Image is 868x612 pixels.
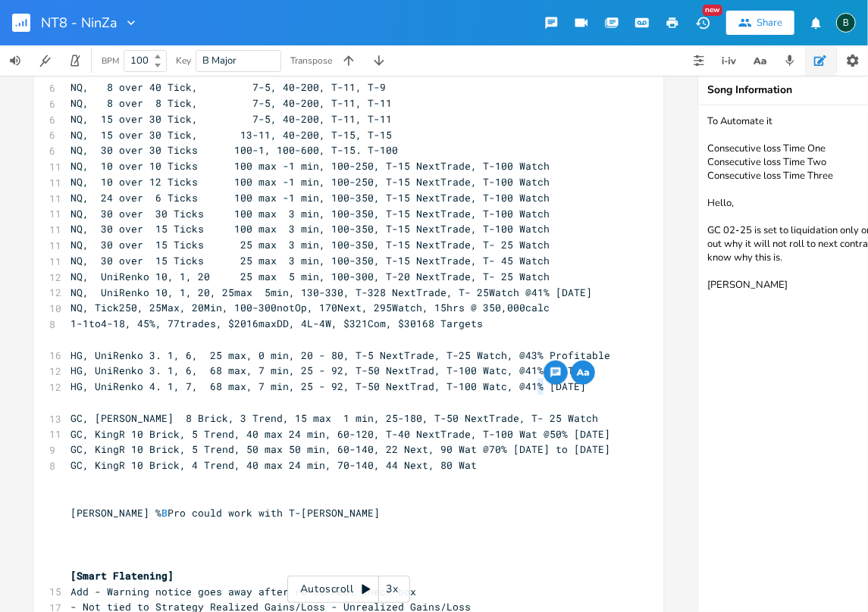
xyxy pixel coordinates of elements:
span: GC, KingR 10 Brick, 5 Trend, 40 max 24 min, 60-120, T-40 NextTrade, T-100 Wat @50% [DATE] [71,427,610,441]
span: NQ, 30 over 15 Ticks 100 max 3 min, 100-350, T-15 NextTrade, T-100 Watch [71,222,550,236]
span: GC, KingR 10 Brick, 4 Trend, 40 max 24 min, 70-140, 44 Next, 80 Wat [71,458,477,472]
div: Share [757,16,782,30]
span: 1-1to4-18, 45%, 77trades, $2016maxDD, 4L-4W, $321Com, $30168 Targets [71,317,483,330]
button: B [836,5,856,40]
span: NQ, 15 over 30 Tick, 7-5, 40-200, T-11, T-11 [71,112,392,126]
span: NQ, 8 over 40 Tick, 7-5, 40-200, T-11, T-9 [71,80,386,94]
span: NQ, 10 over 10 Ticks 100 max -1 min, 100-250, T-15 NextTrade, T-100 Watch [71,159,550,173]
span: GC, KingR 10 Brick, 5 Trend, 50 max 50 min, 60-140, 22 Next, 90 Wat @70% [DATE] to [DATE] [71,442,610,456]
span: HG, UniRenko 4. 1, 7, 68 max, 7 min, 25 - 92, T-50 NextTrad, T-100 Watc, @41% [DATE] [71,379,586,393]
span: NT8 - NinZa [41,16,118,30]
span: B [161,506,168,520]
span: NQ, 30 over 15 Ticks 25 max 3 min, 100-350, T-15 NextTrade, T- 45 Watch [71,254,550,267]
span: B Major [202,54,237,67]
span: NQ, 30 over 30 Ticks 100 max 3 min, 100-350, T-15 NextTrade, T-100 Watch [71,207,550,220]
div: Autoscroll [287,576,410,603]
div: Key [176,56,191,65]
span: NQ, 24 over 6 Ticks 100 max -1 min, 100-350, T-15 NextTrade, T-100 Watch [71,191,550,205]
span: HG, UniRenko 3. 1, 6, 25 max, 0 min, 20 - 80, T-5 NextTrade, T-25 Watch, @43% Profitable [71,348,610,362]
button: New [688,9,718,36]
div: New [703,5,722,16]
span: [PERSON_NAME] % Pro could work with T-[PERSON_NAME] [71,506,380,520]
div: 3x [379,576,406,603]
span: NQ, UniRenko 10, 1, 20, 25max 5min, 130-330, T-328 NextTrade, T- 25Watch @41% [DATE] [71,286,592,299]
div: BruCe [836,13,856,33]
span: NQ, 30 over 15 Ticks 25 max 3 min, 100-350, T-15 NextTrade, T- 25 Watch [71,238,550,251]
span: NQ, 8 over 8 Tick, 7-5, 40-200, T-11, T-11 [71,96,392,110]
span: GC, [PERSON_NAME] 8 Brick, 3 Trend, 15 max 1 min, 25-180, T-50 NextTrade, T- 25 Watch [71,411,598,425]
span: NQ, 10 over 12 Ticks 100 max -1 min, 100-250, T-15 NextTrade, T-100 Watch [71,175,550,189]
button: Share [726,11,794,35]
span: NQ, 30 over 30 Ticks 100-1, 100-600, T-15. T-100 [71,143,398,157]
div: Transpose [290,56,332,65]
span: NQ, UniRenko 10, 1, 20 25 max 5 min, 100-300, T-20 NextTrade, T- 25 Watch [71,270,550,283]
span: Add - Warning notice goes away after re-connect check box [71,585,416,598]
span: NQ, Tick250, 25Max, 20Min, 100-300notOp, 170Next, 295Watch, 15hrs @ 350,000calc [71,301,550,314]
div: BPM [102,57,119,65]
span: NQ, 15 over 30 Tick, 13-11, 40-200, T-15, T-15 [71,128,392,142]
span: [Smart Flatening] [71,569,174,582]
span: HG, UniRenko 3. 1, 6, 68 max, 7 min, 25 - 92, T-50 NextTrad, T-100 Watc, @41% [DATE] [71,364,586,377]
